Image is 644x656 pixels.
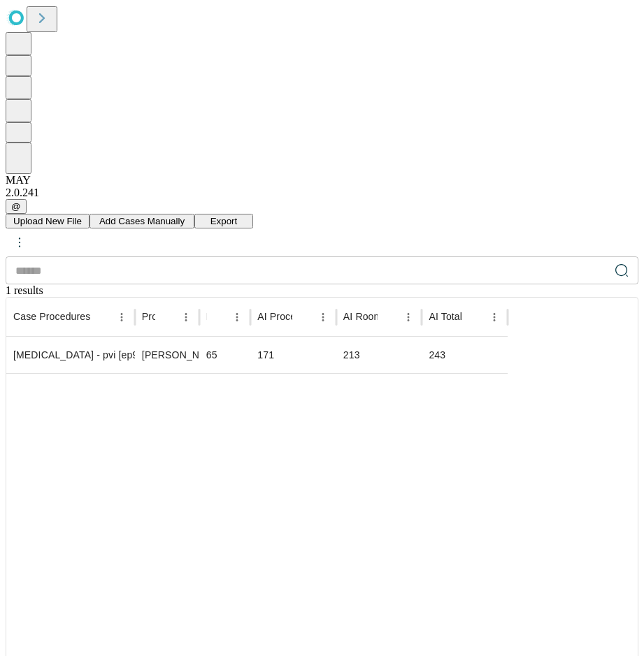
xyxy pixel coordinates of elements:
[194,214,253,228] button: Export
[176,307,196,327] button: Menu
[6,174,638,187] div: MAY
[257,349,274,360] span: 171
[6,199,27,214] button: @
[13,309,90,323] span: Scheduled procedures
[206,337,244,373] div: 65
[210,216,238,226] span: Export
[194,214,253,226] a: Export
[379,307,399,327] button: Sort
[157,307,176,327] button: Sort
[142,309,201,323] span: Proceduralist
[313,307,333,327] button: Menu
[13,216,82,226] span: Upload New File
[11,201,21,212] span: @
[343,309,429,323] span: Patient in room to patient out of room
[429,309,509,323] span: Includes set-up, patient in-room to patient out-of-room, and clean-up
[429,349,445,360] span: 243
[227,307,247,327] button: Menu
[206,309,257,323] span: Patient Age
[6,284,43,296] span: 1 results
[465,307,485,327] button: Sort
[92,307,111,327] button: Sort
[343,349,360,360] span: 213
[7,230,32,255] button: kebab-menu
[6,187,638,199] div: 2.0.241
[90,214,194,228] button: Add Cases Manually
[485,307,504,327] button: Menu
[142,337,192,373] div: [PERSON_NAME], M.D. [1677224]
[257,309,363,323] span: Time-out to extubation/pocket closure
[208,307,227,327] button: Sort
[294,307,313,327] button: Sort
[99,216,185,226] span: Add Cases Manually
[112,307,131,327] button: Menu
[399,307,418,327] button: Menu
[13,337,128,373] div: [MEDICAL_DATA] - pvi [ep90], pulsed field [MEDICAL_DATA] [ep407]
[6,214,90,228] button: Upload New File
